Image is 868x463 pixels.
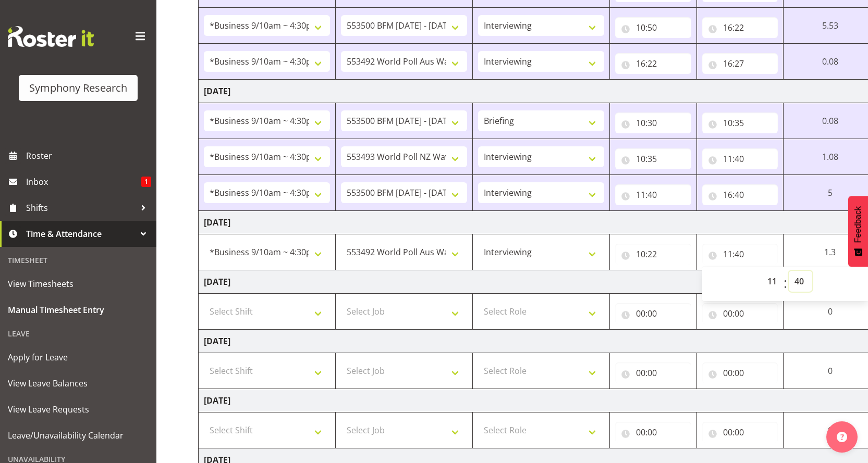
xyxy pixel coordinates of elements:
input: Click to select... [615,17,691,38]
span: View Leave Balances [8,376,149,391]
span: Manual Timesheet Entry [8,302,149,318]
input: Click to select... [615,53,691,74]
a: Leave/Unavailability Calendar [3,422,154,448]
input: Click to select... [615,184,691,205]
input: Click to select... [615,148,691,169]
span: 1 [141,177,151,187]
input: Click to select... [702,303,778,324]
span: Feedback [853,206,863,243]
input: Click to select... [702,422,778,443]
input: Click to select... [702,112,778,133]
input: Click to select... [615,362,691,383]
input: Click to select... [615,244,691,265]
span: Inbox [26,174,141,190]
span: Leave/Unavailability Calendar [8,428,149,443]
button: Feedback - Show survey [848,196,868,267]
input: Click to select... [615,303,691,324]
a: View Timesheets [3,271,154,297]
div: Timesheet [3,249,154,271]
span: Apply for Leave [8,349,149,365]
a: View Leave Requests [3,396,154,422]
input: Click to select... [702,244,778,265]
span: : [784,271,787,297]
input: Click to select... [702,53,778,74]
input: Click to select... [702,362,778,383]
div: Symphony Research [29,80,127,96]
span: View Leave Requests [8,402,149,417]
img: Rosterit website logo [8,26,94,47]
input: Click to select... [615,422,691,443]
span: Time & Attendance [26,226,136,242]
a: Manual Timesheet Entry [3,297,154,323]
div: Leave [3,323,154,344]
a: View Leave Balances [3,370,154,396]
span: Shifts [26,200,136,216]
a: Apply for Leave [3,344,154,370]
input: Click to select... [702,148,778,169]
input: Click to select... [702,184,778,205]
input: Click to select... [702,17,778,38]
input: Click to select... [615,112,691,133]
span: View Timesheets [8,276,149,292]
img: help-xxl-2.png [837,432,847,442]
span: Roster [26,148,151,164]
